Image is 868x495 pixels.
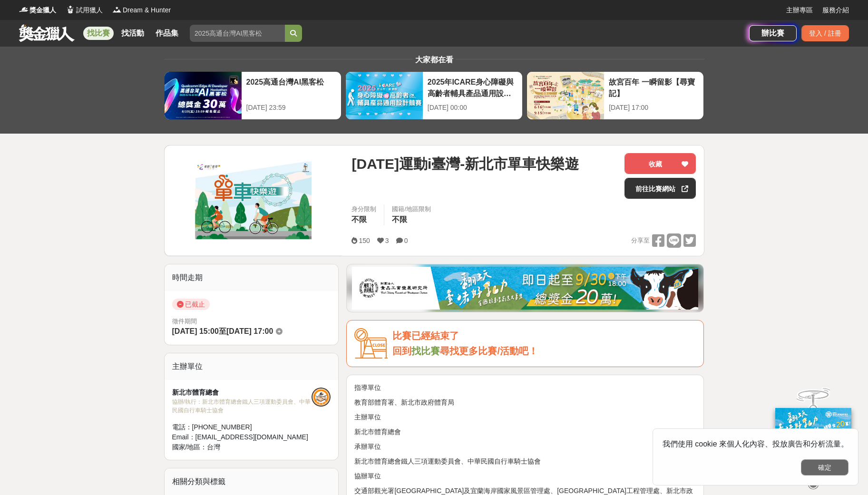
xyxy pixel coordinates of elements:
span: [DATE] 15:00 [172,327,219,335]
a: 辦比賽 [749,25,797,41]
span: Dream & Hunter [123,5,171,15]
div: 新北市體育總會 [172,388,312,398]
a: 2025高通台灣AI黑客松[DATE] 23:59 [164,71,341,120]
span: [DATE] 17:00 [226,327,273,335]
p: 指導單位 [354,383,696,393]
button: 收藏 [624,153,696,174]
img: Icon [354,328,388,359]
div: 比賽已經結束了 [392,328,696,344]
div: 2025高通台灣AI黑客松 [246,77,336,98]
a: 2025年ICARE身心障礙與高齡者輔具產品通用設計競賽[DATE] 00:00 [345,71,523,120]
span: 分享至 [631,233,650,248]
a: 找活動 [117,27,148,40]
span: 已截止 [172,299,210,310]
span: 3 [385,237,389,244]
img: Logo [19,5,29,14]
img: ff197300-f8ee-455f-a0ae-06a3645bc375.jpg [775,408,851,471]
span: 不限 [351,215,367,223]
button: 確定 [801,459,848,476]
span: 尋找更多比賽/活動吧！ [440,346,538,356]
div: [DATE] 23:59 [246,103,336,113]
span: 回到 [392,346,411,356]
a: 找比賽 [83,27,114,40]
div: 故宮百年 一瞬留影【尋寶記】 [609,77,699,98]
span: 國家/地區： [172,443,207,451]
div: 主辦單位 [165,353,339,380]
img: Cover Image [165,146,342,255]
div: 2025年ICARE身心障礙與高齡者輔具產品通用設計競賽 [428,77,517,98]
a: 服務介紹 [822,5,849,15]
a: 找比賽 [411,346,440,356]
span: 獎金獵人 [29,5,56,15]
a: 作品集 [152,27,182,40]
div: 登入 / 註冊 [801,25,849,41]
div: Email： [EMAIL_ADDRESS][DOMAIN_NAME] [172,432,312,442]
span: 150 [359,237,370,244]
span: 台灣 [207,443,220,451]
a: 主辦專區 [786,5,813,15]
div: 協辦/執行： 新北市體育總會鐵人三項運動委員會、中華民國自行車騎士協會 [172,398,312,415]
span: 大家都在看 [413,56,456,64]
a: Logo獎金獵人 [19,5,56,15]
span: 不限 [392,215,407,223]
div: 電話： [PHONE_NUMBER] [172,422,312,432]
a: 前往比賽網站 [624,178,696,199]
img: Logo [66,5,75,14]
a: Logo試用獵人 [66,5,103,15]
span: [DATE]運動i臺灣-新北市單車快樂遊 [351,153,579,175]
p: 新北市體育總會 [354,427,696,437]
a: LogoDream & Hunter [112,5,171,15]
span: 至 [219,327,226,335]
input: 2025高通台灣AI黑客松 [190,25,285,42]
span: 徵件期間 [172,318,197,325]
img: Logo [112,5,122,14]
p: 新北市體育總會鐵人三項運動委員會、中華民國自行車騎士協會 [354,456,696,466]
p: 教育部體育署、新北市政府體育局 [354,398,696,408]
div: 時間走期 [165,264,339,291]
p: 協辦單位 [354,471,696,481]
span: 我們使用 cookie 來個人化內容、投放廣告和分析流量。 [663,440,848,448]
div: 身分限制 [351,204,376,214]
img: b0ef2173-5a9d-47ad-b0e3-de335e335c0a.jpg [352,267,698,310]
span: 試用獵人 [76,5,103,15]
div: [DATE] 17:00 [609,103,699,113]
div: 相關分類與標籤 [165,468,339,495]
a: 故宮百年 一瞬留影【尋寶記】[DATE] 17:00 [527,71,704,120]
div: [DATE] 00:00 [428,103,517,113]
span: 0 [404,237,408,244]
p: 主辦單位 [354,412,696,422]
div: 國籍/地區限制 [392,204,431,214]
p: 承辦單位 [354,442,696,452]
